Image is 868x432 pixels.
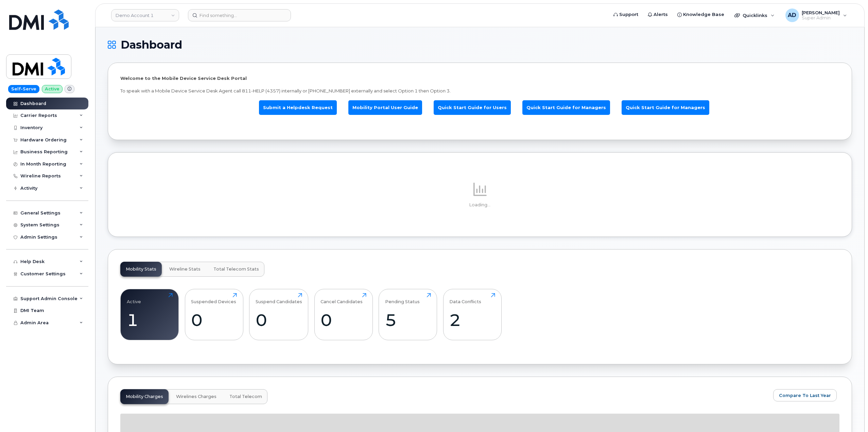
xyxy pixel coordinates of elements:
[449,293,481,304] div: Data Conflicts
[320,310,366,330] div: 0
[622,100,709,115] a: Quick Start Guide for Managers
[120,88,839,94] p: To speak with a Mobile Device Service Desk Agent call 811-HELP (4357) internally or [PHONE_NUMBER...
[385,310,431,330] div: 5
[191,293,236,304] div: Suspended Devices
[169,266,201,272] span: Wireline Stats
[348,100,422,115] a: Mobility Portal User Guide
[121,40,182,50] span: Dashboard
[320,293,366,336] a: Cancel Candidates0
[213,266,259,272] span: Total Telecom Stats
[120,202,839,208] p: Loading...
[256,293,302,304] div: Suspend Candidates
[773,389,837,401] button: Compare To Last Year
[259,100,337,115] a: Submit a Helpdesk Request
[176,394,216,399] span: Wirelines Charges
[229,394,262,399] span: Total Telecom
[434,100,511,115] a: Quick Start Guide for Users
[449,293,495,336] a: Data Conflicts2
[191,310,237,330] div: 0
[127,310,173,330] div: 1
[385,293,420,304] div: Pending Status
[127,293,141,304] div: Active
[449,310,495,330] div: 2
[120,75,839,82] p: Welcome to the Mobile Device Service Desk Portal
[256,310,302,330] div: 0
[779,392,831,399] span: Compare To Last Year
[256,293,302,336] a: Suspend Candidates0
[385,293,431,336] a: Pending Status5
[320,293,363,304] div: Cancel Candidates
[522,100,610,115] a: Quick Start Guide for Managers
[191,293,237,336] a: Suspended Devices0
[127,293,173,336] a: Active1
